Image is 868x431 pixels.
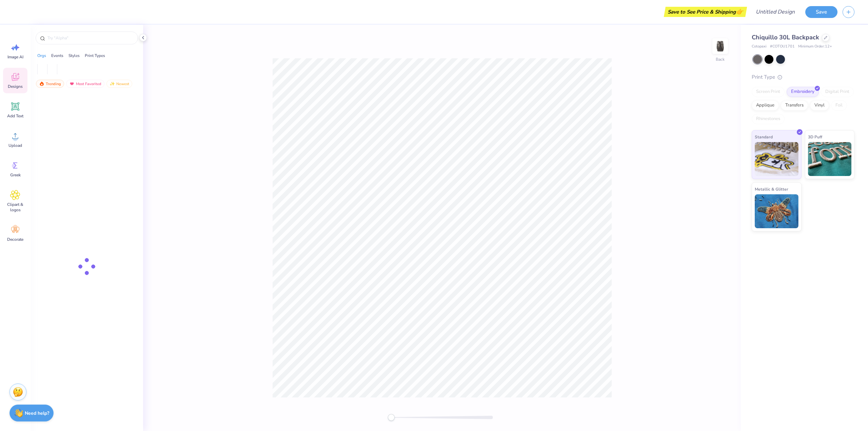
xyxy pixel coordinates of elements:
div: Digital Print [821,87,854,97]
span: Chiquillo 30L Backpack [752,33,819,41]
img: most_fav.gif [69,81,75,86]
span: 👉 [736,7,743,16]
input: Untitled Design [750,5,800,19]
span: Minimum Order: 12 + [798,44,832,50]
div: Trending [36,80,64,88]
div: Orgs [37,53,46,59]
img: Metallic & Glitter [755,194,798,228]
div: Newest [106,80,132,88]
div: Most Favorited [66,80,104,88]
div: Embroidery [787,87,819,97]
div: Accessibility label [388,414,395,421]
span: Standard [755,133,773,140]
div: Print Types [85,53,105,59]
img: 3D Puff [808,142,852,176]
div: Print Type [752,73,854,81]
span: Add Text [7,113,23,119]
span: Decorate [7,237,23,242]
div: Rhinestones [752,114,785,124]
input: Try "Alpha" [47,35,134,41]
span: 3D Puff [808,133,822,140]
img: Back [713,39,727,53]
div: Transfers [781,100,808,111]
img: newest.gif [110,81,115,86]
div: Back [716,56,725,62]
img: Standard [755,142,798,176]
button: Save [805,6,837,18]
div: Events [51,53,63,59]
div: Applique [752,100,779,111]
div: Foil [831,100,847,111]
span: Greek [10,172,21,178]
div: Vinyl [810,100,829,111]
img: trending.gif [39,81,44,86]
span: Metallic & Glitter [755,185,788,193]
span: Upload [8,143,22,148]
span: Cotopaxi [752,44,767,50]
span: Clipart & logos [4,202,26,213]
strong: Need help? [25,410,49,416]
span: Designs [8,84,23,89]
div: Save to See Price & Shipping [666,7,745,17]
div: Styles [68,53,80,59]
span: Image AI [7,54,23,60]
div: Screen Print [752,87,785,97]
span: # COTOU1701 [770,44,795,50]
